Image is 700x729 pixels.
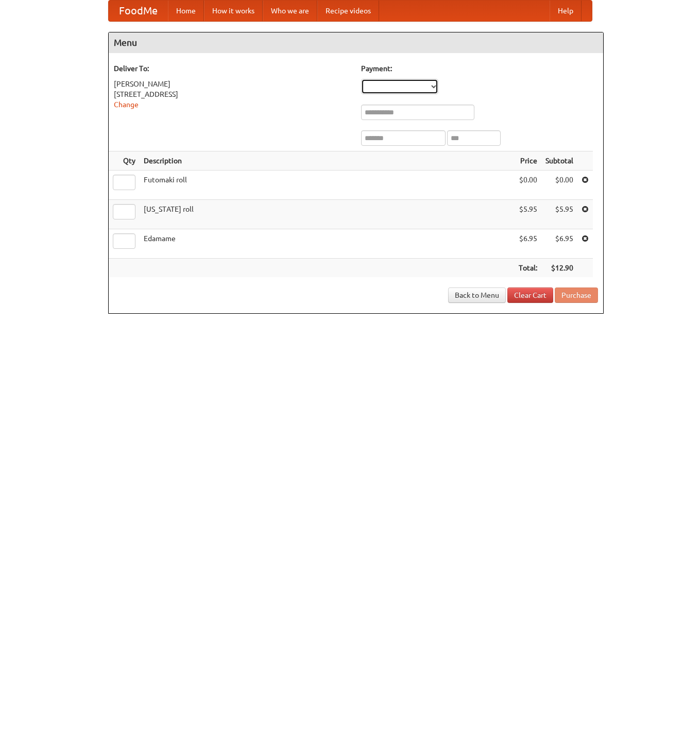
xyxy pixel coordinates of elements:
td: Futomaki roll [140,171,515,200]
td: $0.00 [541,171,577,200]
a: Home [168,1,204,21]
a: Back to Menu [448,287,506,303]
h5: Deliver To: [114,63,351,74]
td: $0.00 [515,171,541,200]
td: $6.95 [541,229,577,259]
button: Purchase [555,287,598,303]
td: $5.95 [541,200,577,229]
a: Help [550,1,582,21]
h4: Menu [109,32,603,53]
a: How it works [204,1,263,21]
a: Clear Cart [507,287,553,303]
td: Edamame [140,229,515,259]
th: $12.90 [541,259,577,278]
th: Price [515,151,541,171]
a: Who we are [263,1,317,21]
td: $6.95 [515,229,541,259]
th: Total: [515,259,541,278]
th: Subtotal [541,151,577,171]
div: [STREET_ADDRESS] [114,89,351,99]
td: $5.95 [515,200,541,229]
a: Change [114,100,139,109]
h5: Payment: [361,63,598,74]
th: Description [140,151,515,171]
td: [US_STATE] roll [140,200,515,229]
th: Qty [109,151,140,171]
div: [PERSON_NAME] [114,79,351,89]
a: Recipe videos [317,1,379,21]
a: FoodMe [109,1,168,21]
